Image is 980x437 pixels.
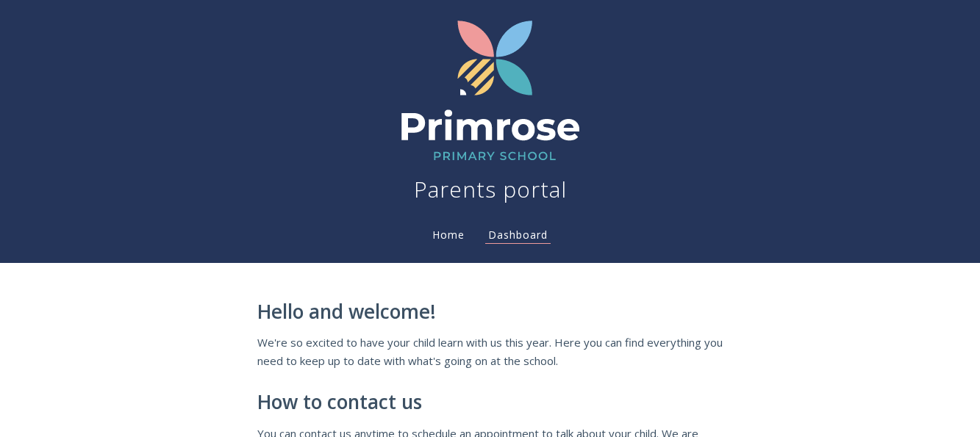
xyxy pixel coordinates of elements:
[414,175,567,204] h1: Parents portal
[485,228,551,244] a: Dashboard
[257,333,723,369] p: We're so excited to have your child learn with us this year. Here you can find everything you nee...
[257,391,723,413] h2: How to contact us
[257,301,723,323] h2: Hello and welcome!
[429,228,468,242] a: Home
